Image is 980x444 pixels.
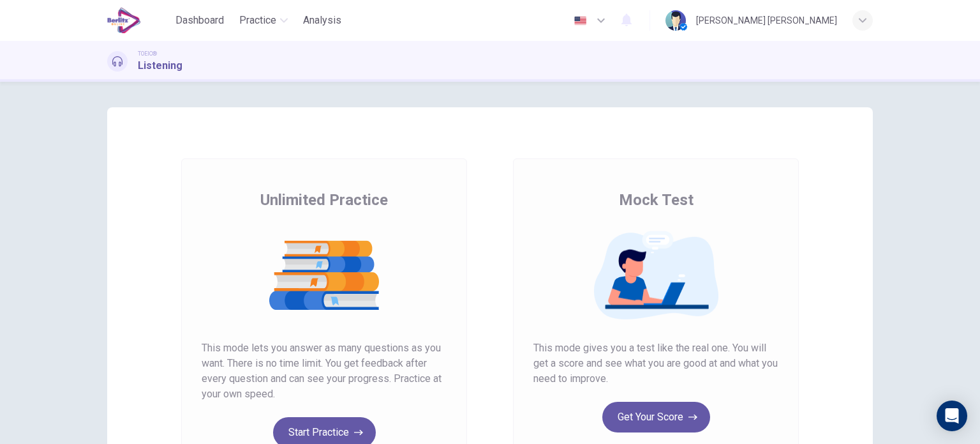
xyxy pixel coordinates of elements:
[303,13,341,28] span: Analysis
[696,13,837,28] div: [PERSON_NAME] [PERSON_NAME]
[602,402,710,433] button: Get Your Score
[175,13,224,28] span: Dashboard
[138,58,182,73] h1: Listening
[572,16,588,26] img: en
[107,8,170,33] a: EduSynch logo
[260,190,388,210] span: Unlimited Practice
[202,341,447,402] span: This mode lets you answer as many questions as you want. There is no time limit. You get feedback...
[107,8,141,33] img: EduSynch logo
[937,401,967,431] div: Open Intercom Messenger
[138,49,157,58] span: TOEIC®
[619,190,694,210] span: Mock Test
[665,10,686,31] img: Profile picture
[239,13,276,28] span: Practice
[234,9,293,32] button: Practice
[298,9,346,32] button: Analysis
[170,9,229,32] button: Dashboard
[533,341,778,387] span: This mode gives you a test like the real one. You will get a score and see what you are good at a...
